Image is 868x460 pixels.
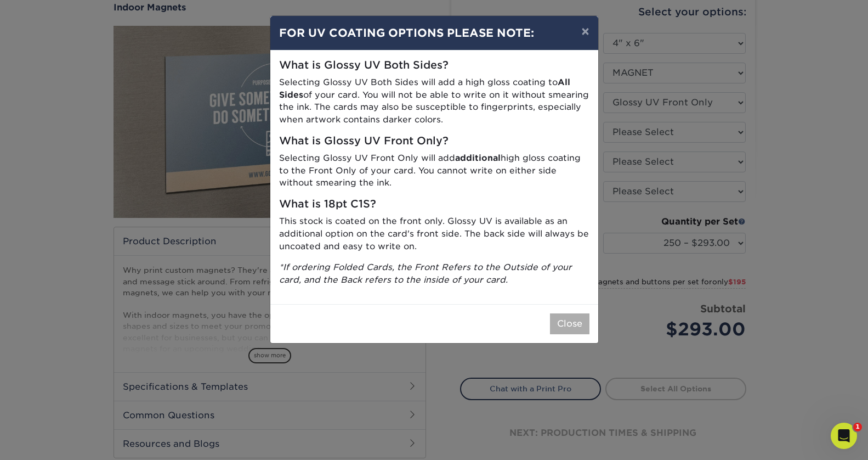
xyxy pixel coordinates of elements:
i: *If ordering Folded Cards, the Front Refers to the Outside of your card, and the Back refers to t... [279,262,572,285]
h5: What is Glossy UV Front Only? [279,135,589,148]
p: This stock is coated on the front only. Glossy UV is available as an additional option on the car... [279,215,589,253]
iframe: Intercom live chat [831,423,857,449]
p: Selecting Glossy UV Front Only will add high gloss coating to the Front Only of your card. You ca... [279,152,589,189]
button: × [572,16,598,47]
strong: All Sides [279,77,570,100]
h5: What is Glossy UV Both Sides? [279,59,589,72]
button: Close [550,313,589,334]
span: 1 [853,423,862,431]
strong: additional [455,153,501,163]
p: Selecting Glossy UV Both Sides will add a high gloss coating to of your card. You will not be abl... [279,76,589,126]
h4: FOR UV COATING OPTIONS PLEASE NOTE: [279,25,589,41]
h5: What is 18pt C1S? [279,198,589,211]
